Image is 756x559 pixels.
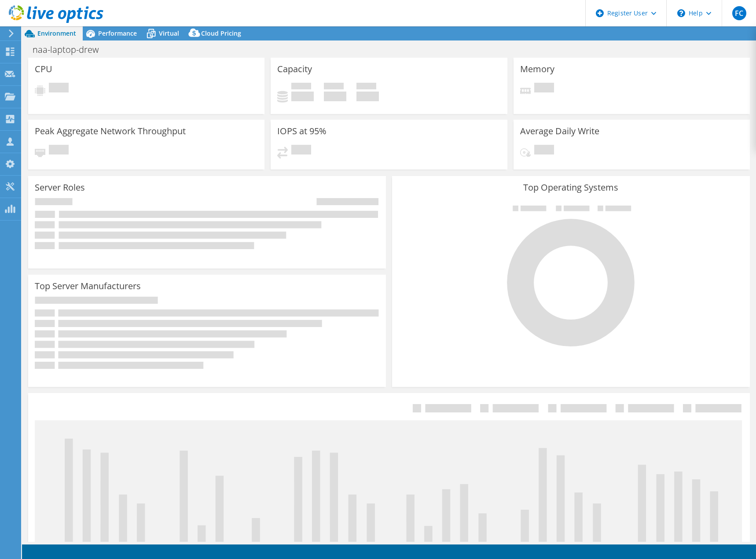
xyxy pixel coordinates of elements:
[35,126,186,136] h3: Peak Aggregate Network Throughput
[35,281,141,291] h3: Top Server Manufacturers
[291,145,311,157] span: Pending
[201,29,241,37] span: Cloud Pricing
[37,29,76,37] span: Environment
[399,183,743,192] h3: Top Operating Systems
[35,64,52,74] h3: CPU
[98,29,137,37] span: Performance
[49,83,69,95] span: Pending
[520,126,599,136] h3: Average Daily Write
[520,64,554,74] h3: Memory
[35,183,85,192] h3: Server Roles
[291,92,314,101] h4: 0 GiB
[29,45,112,55] h1: naa-laptop-drew
[356,92,379,101] h4: 0 GiB
[356,83,376,92] span: Total
[732,6,746,20] span: FC
[324,83,344,92] span: Free
[677,9,685,17] svg: \n
[159,29,179,37] span: Virtual
[277,126,327,136] h3: IOPS at 95%
[324,92,346,101] h4: 0 GiB
[534,145,554,157] span: Pending
[49,145,69,157] span: Pending
[534,83,554,95] span: Pending
[291,83,311,92] span: Used
[277,64,312,74] h3: Capacity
